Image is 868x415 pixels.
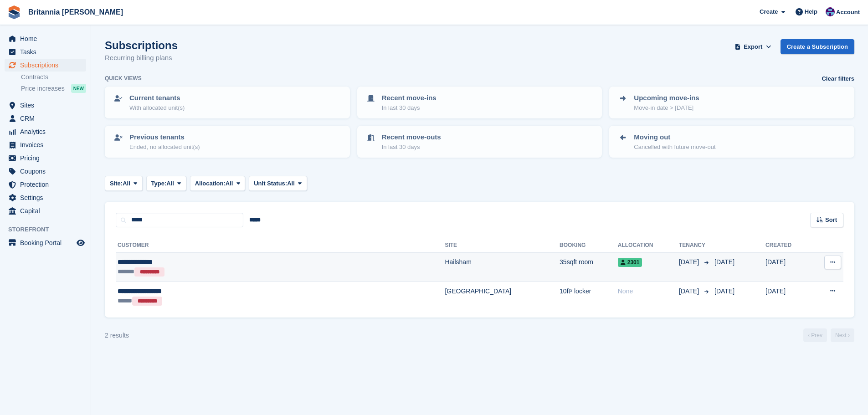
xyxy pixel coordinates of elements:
span: Capital [20,205,75,217]
td: 10ft² locker [560,282,618,310]
a: Current tenants With allocated unit(s) [106,87,349,118]
img: stora-icon-8386f47178a22dfd0bd8f6a31ec36ba5ce8667c1dd55bd0f319d3a0aa187defe.svg [7,5,21,19]
p: Ended, no allocated unit(s) [129,143,200,152]
td: [DATE] [765,282,811,310]
p: Upcoming move-ins [634,93,699,103]
a: Previous tenants Ended, no allocated unit(s) [106,127,349,157]
th: Allocation [618,238,679,253]
button: Export [733,39,773,54]
a: Upcoming move-ins Move-in date > [DATE] [610,87,853,118]
p: In last 30 days [382,103,437,113]
span: Coupons [20,165,75,178]
a: Britannia [PERSON_NAME] [25,5,127,20]
span: [DATE] [714,258,734,266]
span: Type: [151,179,167,188]
button: Unit Status: All [249,176,307,191]
span: Home [20,32,75,45]
a: Clear filters [822,74,854,83]
span: Export [744,42,762,51]
span: Account [836,8,860,17]
a: Next [831,328,854,342]
p: With allocated unit(s) [129,103,185,113]
td: Hailsham [445,253,560,282]
span: Settings [20,191,75,204]
div: NEW [71,84,86,93]
span: Allocation: [195,179,226,188]
span: Help [805,7,817,16]
span: All [166,179,174,188]
a: menu [5,152,86,164]
th: Site [445,238,560,253]
a: menu [5,99,86,112]
p: Recent move-outs [382,132,441,143]
th: Tenancy [679,238,711,253]
span: All [287,179,295,188]
span: All [226,179,233,188]
span: Analytics [20,125,75,138]
button: Type: All [146,176,186,191]
span: Price increases [21,84,65,93]
a: Create a Subscription [781,39,854,54]
span: Protection [20,178,75,191]
span: 2301 [618,258,642,267]
span: Sort [825,215,837,225]
span: CRM [20,112,75,125]
th: Booking [560,238,618,253]
a: menu [5,191,86,204]
a: menu [5,59,86,72]
button: Allocation: All [190,176,246,191]
p: Moving out [634,132,715,143]
span: Pricing [20,152,75,164]
span: Unit Status: [254,179,287,188]
span: All [123,179,130,188]
a: Recent move-ins In last 30 days [358,87,601,118]
td: [DATE] [765,253,811,282]
a: menu [5,112,86,125]
span: Create [760,7,778,16]
span: [DATE] [679,257,701,267]
p: Recent move-ins [382,93,437,103]
p: Recurring billing plans [105,53,178,63]
a: Moving out Cancelled with future move-out [610,127,853,157]
p: Move-in date > [DATE] [634,103,699,113]
span: Sites [20,99,75,112]
button: Site: All [105,176,143,191]
a: menu [5,46,86,58]
span: [DATE] [714,287,734,295]
h1: Subscriptions [105,39,178,51]
p: Cancelled with future move-out [634,143,715,152]
span: Storefront [8,225,91,234]
span: Invoices [20,138,75,151]
a: Price increases NEW [21,83,86,93]
a: Preview store [75,237,86,248]
a: Contracts [21,73,86,82]
a: menu [5,165,86,178]
nav: Page [801,328,856,342]
div: None [618,287,679,296]
td: [GEOGRAPHIC_DATA] [445,282,560,310]
a: menu [5,178,86,191]
p: Current tenants [129,93,185,103]
td: 35sqft room [560,253,618,282]
a: menu [5,125,86,138]
a: Recent move-outs In last 30 days [358,127,601,157]
a: menu [5,32,86,45]
a: menu [5,205,86,217]
h6: Quick views [105,74,142,82]
span: Site: [110,179,123,188]
img: Becca Clark [826,7,835,16]
a: menu [5,236,86,249]
p: Previous tenants [129,132,200,143]
span: Tasks [20,46,75,58]
span: [DATE] [679,287,701,296]
div: 2 results [105,331,129,340]
a: menu [5,138,86,151]
span: Subscriptions [20,59,75,72]
p: In last 30 days [382,143,441,152]
span: Booking Portal [20,236,75,249]
th: Created [765,238,811,253]
th: Customer [116,238,445,253]
a: Previous [803,328,827,342]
